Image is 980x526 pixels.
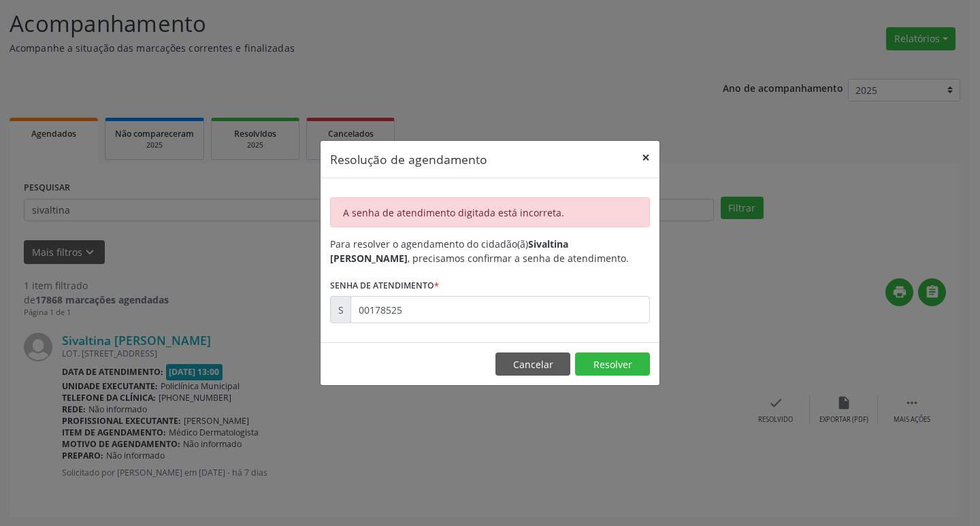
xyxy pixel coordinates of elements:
[330,237,568,265] b: Sivaltina [PERSON_NAME]
[330,275,439,296] label: Senha de atendimento
[632,141,659,174] button: Close
[330,197,650,227] div: A senha de atendimento digitada está incorreta.
[575,352,650,376] button: Resolver
[330,150,487,168] h5: Resolução de agendamento
[495,352,570,376] button: Cancelar
[330,296,351,323] div: S
[330,237,650,265] div: Para resolver o agendamento do cidadão(ã) , precisamos confirmar a senha de atendimento.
